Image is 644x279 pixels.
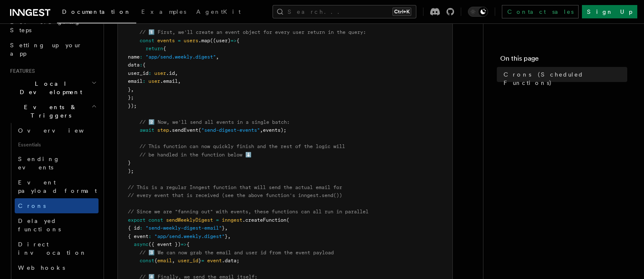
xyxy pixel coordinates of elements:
[181,241,187,247] span: =>
[582,5,637,18] a: Sign Up
[166,70,175,76] span: .id
[148,241,181,247] span: ({ event })
[154,70,166,76] span: user
[207,258,222,264] span: event
[15,213,99,237] a: Delayed functions
[18,218,61,233] span: Delayed functions
[128,217,145,223] span: export
[191,3,246,23] a: AgentKit
[18,127,104,134] span: Overview
[128,78,143,84] span: email
[7,68,35,74] span: Features
[157,127,169,133] span: step
[128,70,148,76] span: user_id
[157,258,172,264] span: email
[236,38,239,44] span: {
[7,79,91,96] span: Local Development
[143,62,145,68] span: {
[468,7,488,17] button: Toggle dark mode
[154,258,157,264] span: {
[242,217,286,223] span: .createFunction
[392,8,411,16] kbd: Ctrl+K
[128,103,137,109] span: });
[140,54,143,60] span: :
[128,184,342,190] span: // This is a regular Inngest function that will send the actual email for
[128,87,131,92] span: }
[140,127,154,133] span: await
[134,241,148,247] span: async
[184,38,198,44] span: users
[18,264,65,271] span: Webhooks
[128,95,134,100] span: };
[145,54,216,60] span: "app/send.weekly.digest"
[169,127,198,133] span: .sendEvent
[15,175,99,198] a: Event payload format
[216,217,219,223] span: =
[163,46,166,51] span: {
[225,233,228,239] span: }
[140,152,252,158] span: // be handled in the function below ⬇️
[273,5,416,18] button: Search...Ctrl+K
[141,8,186,15] span: Examples
[178,78,181,84] span: ,
[128,225,140,231] span: { id
[15,198,99,213] a: Crons
[286,217,289,223] span: (
[18,156,60,171] span: Sending events
[201,258,204,264] span: =
[198,258,201,264] span: }
[143,78,145,84] span: :
[15,138,99,151] span: Essentials
[500,54,627,67] h4: On this page
[148,78,160,84] span: user
[140,119,290,125] span: // 2️⃣ Now, we'll send all events in a single batch:
[502,5,579,18] a: Contact sales
[140,225,143,231] span: :
[128,192,342,198] span: // every event that is received (see the above function's inngest.send())
[201,127,260,133] span: "send-digest-events"
[145,225,222,231] span: "send-weekly-digest-email"
[131,87,134,92] span: ,
[222,225,225,231] span: }
[157,38,175,44] span: events
[196,8,241,15] span: AgentKit
[148,217,163,223] span: const
[62,8,131,15] span: Documentation
[166,217,213,223] span: sendWeeklyDigest
[15,123,99,138] a: Overview
[175,70,178,76] span: ,
[128,209,369,215] span: // Since we are "fanning out" with events, these functions can all run in parallel
[18,179,97,194] span: Event payload format
[128,54,140,60] span: name
[140,250,334,256] span: // 3️⃣ We can now grab the email and user id from the event payload
[198,127,201,133] span: (
[7,76,99,100] button: Local Development
[18,202,46,209] span: Crons
[148,233,151,239] span: :
[140,258,154,264] span: const
[260,127,263,133] span: ,
[128,168,134,174] span: );
[128,62,140,68] span: data
[7,38,99,61] a: Setting up your app
[7,103,91,120] span: Events & Triggers
[140,62,143,68] span: :
[178,38,181,44] span: =
[263,127,286,133] span: events);
[172,258,175,264] span: ,
[7,100,99,123] button: Events & Triggers
[198,38,210,44] span: .map
[140,29,366,35] span: // 1️⃣ First, we'll create an event object for every user return in the query:
[231,38,236,44] span: =>
[15,151,99,175] a: Sending events
[7,14,99,38] a: Leveraging Steps
[222,217,242,223] span: inngest
[136,3,191,23] a: Examples
[15,260,99,275] a: Webhooks
[216,54,219,60] span: ,
[140,38,154,44] span: const
[10,42,82,57] span: Setting up your app
[210,38,231,44] span: ((user)
[160,78,178,84] span: .email
[225,225,228,231] span: ,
